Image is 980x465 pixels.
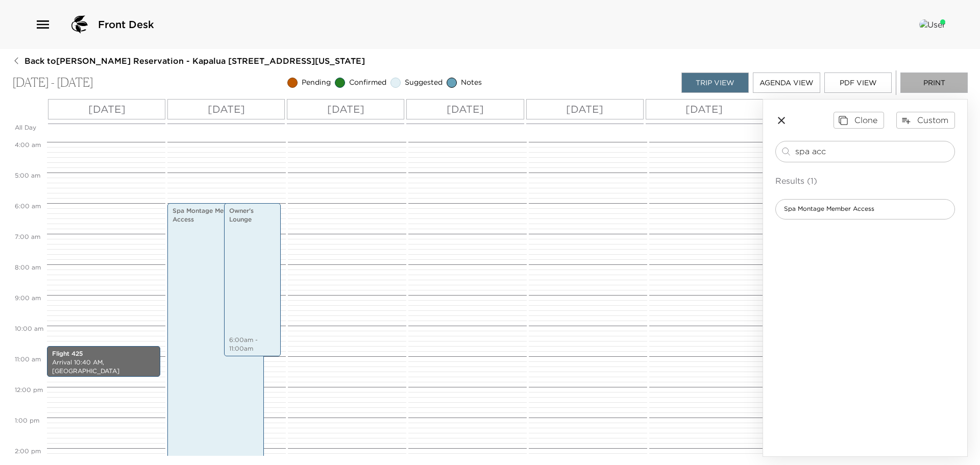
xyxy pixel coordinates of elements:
[327,102,364,117] p: [DATE]
[67,12,92,37] img: logo
[646,99,763,119] button: [DATE]
[98,17,154,32] span: Front Desk
[12,325,46,332] span: 10:00 AM
[208,102,245,117] p: [DATE]
[775,199,955,219] div: Spa Montage Member Access
[681,72,749,93] button: Trip View
[526,99,644,119] button: [DATE]
[88,102,126,117] p: [DATE]
[12,141,43,149] span: 4:00 AM
[405,78,443,88] span: Suggested
[12,417,42,424] span: 1:00 PM
[12,263,43,271] span: 8:00 AM
[834,112,884,128] button: Clone
[775,175,955,187] p: Results (1)
[12,294,43,302] span: 9:00 AM
[447,102,484,117] p: [DATE]
[12,447,43,455] span: 2:00 PM
[824,72,892,93] button: PDF View
[302,78,331,88] span: Pending
[12,76,93,90] p: [DATE] - [DATE]
[12,172,43,179] span: 5:00 AM
[173,207,259,224] p: Spa Montage Member Access
[12,233,43,240] span: 7:00 AM
[461,78,482,88] span: Notes
[566,102,603,117] p: [DATE]
[406,99,524,119] button: [DATE]
[47,346,160,377] div: Flight 425Arrival 10:40 AM, [GEOGRAPHIC_DATA]
[12,355,43,363] span: 11:00 AM
[919,19,945,30] img: User
[685,102,723,117] p: [DATE]
[896,112,955,128] button: Custom
[287,99,404,119] button: [DATE]
[52,350,155,358] p: Flight 425
[900,72,968,93] button: Print
[795,145,950,157] input: Search for activities
[167,99,285,119] button: [DATE]
[24,55,365,66] span: Back to [PERSON_NAME] Reservation - Kapalua [STREET_ADDRESS][US_STATE]
[776,205,883,213] span: Spa Montage Member Access
[229,336,276,353] p: 6:00am - 11:00am
[12,202,43,210] span: 6:00 AM
[224,203,281,356] div: Owner's Lounge6:00am - 11:00am
[12,55,365,66] button: Back to[PERSON_NAME] Reservation - Kapalua [STREET_ADDRESS][US_STATE]
[12,386,45,394] span: 12:00 PM
[48,99,165,119] button: [DATE]
[229,207,276,224] p: Owner's Lounge
[52,358,155,376] p: Arrival 10:40 AM, [GEOGRAPHIC_DATA]
[349,78,386,88] span: Confirmed
[753,72,820,93] button: Agenda View
[15,124,44,132] p: All Day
